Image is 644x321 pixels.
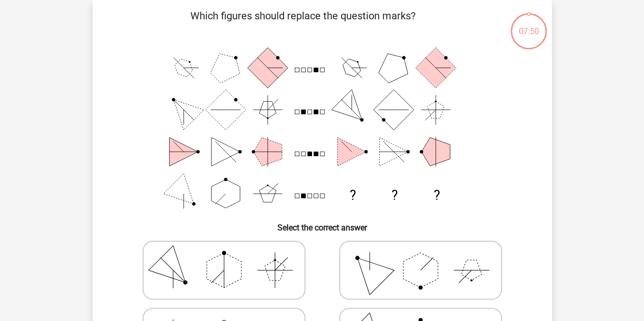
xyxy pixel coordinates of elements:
[510,12,548,38] div: 07:50
[349,188,355,203] text: ?
[391,188,398,203] text: ?
[109,8,497,39] p: Which figures should replace the question marks?
[109,215,536,232] h6: Select the correct answer
[433,188,439,203] text: ?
